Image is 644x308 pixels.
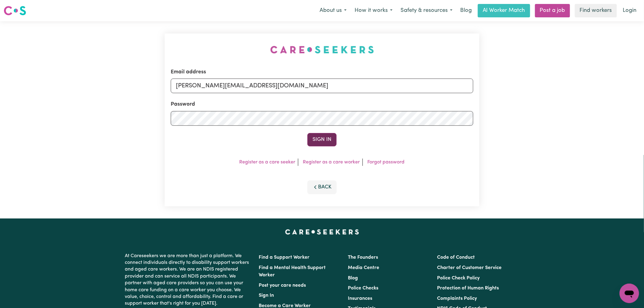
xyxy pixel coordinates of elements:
[437,296,477,301] a: Complaints Policy
[303,160,360,165] a: Register as a care worker
[171,79,473,93] input: Email address
[368,160,405,165] a: Forgot password
[348,286,378,291] a: Police Checks
[535,4,570,17] a: Post a job
[575,4,617,17] a: Find workers
[171,68,206,76] label: Email address
[307,180,337,194] button: Back
[351,4,397,17] button: How it works
[619,4,640,17] a: Login
[307,133,337,146] button: Sign In
[437,265,502,270] a: Charter of Customer Service
[259,265,326,278] a: Find a Mental Health Support Worker
[437,276,480,281] a: Police Check Policy
[259,293,274,298] a: Sign In
[437,255,475,260] a: Code of Conduct
[348,255,378,260] a: The Founders
[171,100,195,108] label: Password
[316,4,351,17] button: About us
[285,229,359,234] a: Careseekers home page
[240,160,296,165] a: Register as a care seeker
[620,284,639,303] iframe: Button to launch messaging window
[437,286,499,291] a: Protection of Human Rights
[348,265,379,270] a: Media Centre
[397,4,457,17] button: Safety & resources
[457,4,475,17] a: Blog
[348,276,358,281] a: Blog
[348,296,372,301] a: Insurances
[478,4,530,17] a: AI Worker Match
[4,4,26,18] a: Careseekers logo
[4,5,26,16] img: Careseekers logo
[259,283,306,288] a: Post your care needs
[259,255,310,260] a: Find a Support Worker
